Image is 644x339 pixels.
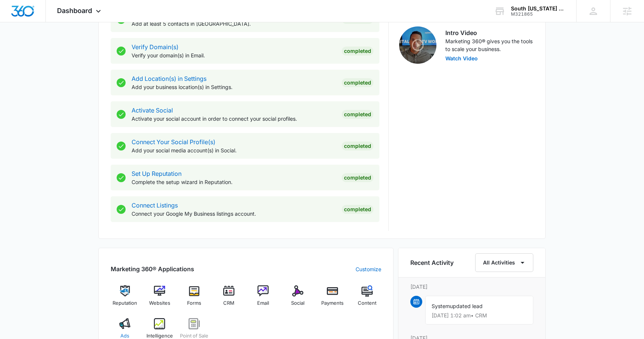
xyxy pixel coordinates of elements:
span: updated lead [450,303,483,309]
p: Marketing 360® gives you the tools to scale your business. [445,37,533,53]
a: Reputation [111,285,139,312]
p: Complete the setup wizard in Reputation. [132,178,336,186]
p: Add at least 5 contacts in [GEOGRAPHIC_DATA]. [132,20,336,28]
span: Payments [321,300,344,307]
a: Websites [145,285,174,312]
p: Add your business location(s) in Settings. [132,83,336,91]
div: account id [511,12,565,17]
p: [DATE] 1:02 am • CRM [432,313,527,318]
div: Completed [342,173,373,182]
a: Connect Listings [132,202,178,209]
h6: Recent Activity [410,258,454,267]
a: Customize [356,265,381,273]
button: All Activities [475,253,533,272]
span: Websites [149,300,170,307]
img: Intro Video [399,26,436,64]
a: Connect Your Social Profile(s) [132,138,215,146]
span: Social [291,300,304,307]
a: Activate Social [132,107,173,114]
span: Content [358,300,376,307]
a: CRM [214,285,243,312]
p: Add your social media account(s) in Social. [132,146,336,154]
a: Forms [180,285,209,312]
div: Completed [342,205,373,214]
h2: Marketing 360® Applications [111,264,194,273]
span: CRM [223,300,234,307]
a: Payments [318,285,347,312]
span: Forms [187,300,201,307]
div: account name [511,6,565,12]
div: Completed [342,47,373,56]
span: Email [257,300,269,307]
a: Content [353,285,381,312]
p: Verify your domain(s) in Email. [132,51,336,59]
p: [DATE] [410,283,533,291]
span: System [432,303,450,309]
span: Dashboard [57,7,92,15]
div: Completed [342,110,373,119]
p: Connect your Google My Business listings account. [132,210,336,218]
a: Social [284,285,312,312]
button: Watch Video [445,56,478,61]
div: Completed [342,142,373,151]
div: Completed [342,78,373,87]
span: Reputation [113,300,137,307]
a: Email [249,285,278,312]
a: Verify Domain(s) [132,43,179,51]
a: Set Up Reputation [132,170,181,177]
h3: Intro Video [445,28,533,37]
p: Activate your social account in order to connect your social profiles. [132,115,336,123]
a: Add Location(s) in Settings [132,75,206,82]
